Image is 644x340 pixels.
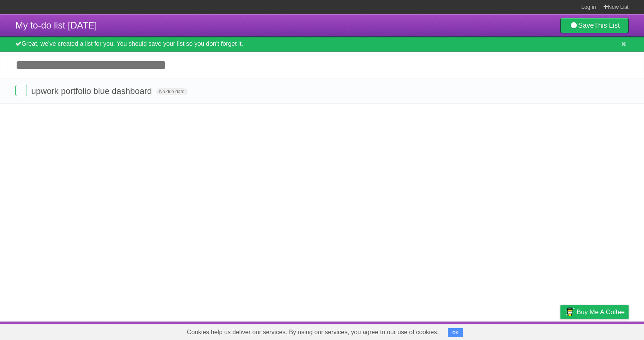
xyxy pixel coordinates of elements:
[15,20,97,30] span: My to-do list [DATE]
[458,323,474,338] a: About
[550,323,570,338] a: Privacy
[594,22,620,29] b: This List
[179,325,446,340] span: Cookies help us deliver our services. By using our services, you agree to our use of cookies.
[483,323,515,338] a: Developers
[15,85,27,96] label: Done
[156,88,187,95] span: No due date
[560,18,629,33] a: SaveThis List
[560,305,629,319] a: Buy me a coffee
[580,323,629,338] a: Suggest a feature
[577,305,625,319] span: Buy me a coffee
[31,86,154,96] span: upwork portfolio blue dashboard
[524,323,541,338] a: Terms
[448,328,463,337] button: OK
[564,305,575,318] img: Buy me a coffee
